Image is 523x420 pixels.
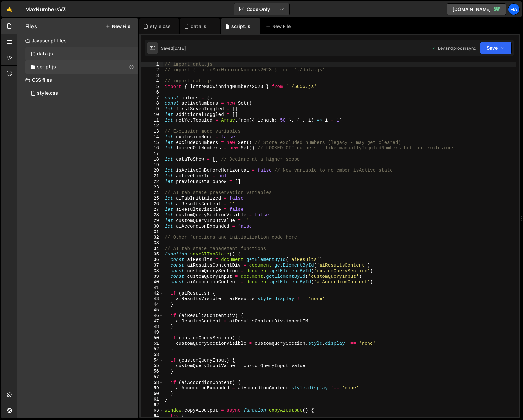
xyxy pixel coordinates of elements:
[141,106,163,112] div: 9
[25,5,66,13] div: MaxNumbersV3
[141,240,163,246] div: 33
[480,42,512,54] button: Save
[141,78,163,84] div: 4
[141,229,163,235] div: 31
[141,162,163,168] div: 19
[141,218,163,224] div: 29
[266,23,293,30] div: New File
[25,60,138,74] div: 3309/5657.js
[25,23,37,30] h2: Files
[141,224,163,229] div: 30
[141,118,163,123] div: 11
[141,374,163,380] div: 57
[141,363,163,369] div: 55
[141,380,163,386] div: 58
[141,246,163,252] div: 34
[141,319,163,324] div: 47
[141,341,163,346] div: 51
[141,157,163,162] div: 18
[141,296,163,302] div: 43
[141,313,163,319] div: 46
[141,263,163,268] div: 37
[141,302,163,307] div: 44
[141,397,163,402] div: 61
[141,413,163,419] div: 64
[141,352,163,358] div: 53
[141,291,163,296] div: 42
[141,196,163,201] div: 25
[141,134,163,140] div: 14
[25,87,138,100] div: 3309/6309.css
[141,358,163,363] div: 54
[31,52,35,57] span: 1
[141,330,163,335] div: 49
[17,74,138,87] div: CSS files
[141,140,163,145] div: 15
[141,73,163,78] div: 3
[37,90,58,96] div: style.css
[141,112,163,118] div: 10
[141,212,163,218] div: 28
[17,34,138,47] div: Javascript files
[141,62,163,67] div: 1
[141,285,163,291] div: 41
[141,129,163,134] div: 13
[508,3,520,15] a: ma
[141,173,163,179] div: 21
[141,90,163,95] div: 6
[191,23,206,30] div: data.js
[1,1,17,17] a: 🤙
[447,3,506,15] a: [DOMAIN_NAME]
[37,64,56,70] div: script.js
[141,145,163,151] div: 16
[141,335,163,341] div: 50
[141,268,163,274] div: 38
[106,24,130,29] button: New File
[141,252,163,257] div: 35
[31,65,35,70] span: 1
[141,386,163,391] div: 59
[141,95,163,101] div: 7
[141,123,163,129] div: 12
[141,257,163,263] div: 36
[141,402,163,408] div: 62
[141,207,163,212] div: 27
[141,101,163,106] div: 8
[161,45,186,51] div: Saved
[141,274,163,279] div: 39
[231,23,250,30] div: script.js
[234,3,289,15] button: Code Only
[150,23,171,30] div: style.css
[141,84,163,90] div: 5
[141,168,163,173] div: 20
[141,408,163,413] div: 63
[141,201,163,207] div: 26
[141,324,163,330] div: 48
[25,47,138,60] div: 3309/5656.js
[141,67,163,73] div: 2
[141,235,163,240] div: 32
[37,51,53,57] div: data.js
[431,45,476,51] div: Dev and prod in sync
[141,279,163,285] div: 40
[141,369,163,374] div: 56
[141,190,163,196] div: 24
[141,346,163,352] div: 52
[141,151,163,157] div: 17
[141,391,163,397] div: 60
[141,307,163,313] div: 45
[173,45,186,51] div: [DATE]
[141,185,163,190] div: 23
[141,179,163,185] div: 22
